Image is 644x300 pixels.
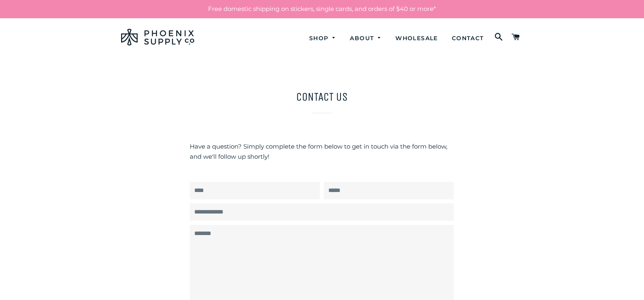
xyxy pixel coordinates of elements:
a: Shop [303,28,343,49]
p: Have a question? Simply complete the form below to get in touch via the form below, and we'll fol... [190,142,454,162]
h1: Contact Us [155,89,488,105]
a: Contact [446,28,490,49]
a: About [344,28,388,49]
img: Phoenix Supply Co. [121,29,194,45]
a: Wholesale [389,28,444,49]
